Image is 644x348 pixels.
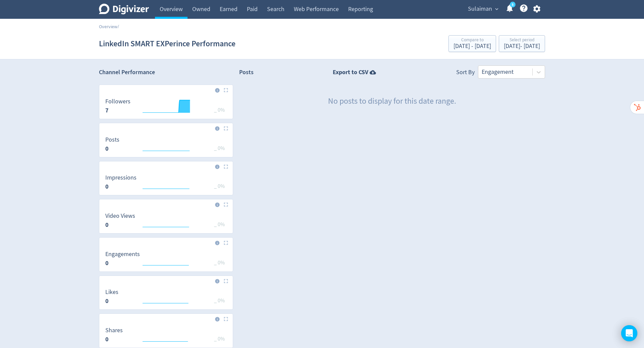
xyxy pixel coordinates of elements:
[105,212,135,220] dt: Video Views
[102,213,230,231] svg: Video Views 0
[117,23,119,30] span: /
[224,317,228,321] img: Placeholder
[105,174,137,182] dt: Impressions
[105,327,123,334] dt: Shares
[214,336,225,342] span: _ 0%
[99,33,235,54] h1: LinkedIn SMART EXPerince Performance
[328,96,456,107] p: No posts to display for this date range.
[224,202,228,207] img: Placeholder
[504,38,540,43] div: Select period
[105,183,109,191] strong: 0
[453,38,491,43] div: Compare to
[453,43,491,49] div: [DATE] - [DATE]
[239,68,254,79] h2: Posts
[102,327,230,345] svg: Shares 0
[224,241,228,245] img: Placeholder
[105,106,109,114] strong: 7
[456,68,475,79] div: Sort By
[102,98,230,116] svg: Followers 7
[105,259,109,267] strong: 0
[333,68,368,77] strong: Export to CSV
[214,145,225,152] span: _ 0%
[102,289,230,307] svg: Likes 0
[224,279,228,283] img: Placeholder
[102,251,230,269] svg: Engagements 0
[510,2,516,7] a: 5
[105,136,119,144] dt: Posts
[105,297,109,305] strong: 0
[99,68,233,77] h2: Channel Performance
[224,126,228,131] img: Placeholder
[105,98,130,105] dt: Followers
[466,4,500,14] button: Sulaiman
[105,221,109,229] strong: 0
[224,164,228,169] img: Placeholder
[99,23,117,30] a: Overview
[224,88,228,92] img: Placeholder
[105,145,109,153] strong: 0
[621,325,637,341] div: Open Intercom Messenger
[468,4,492,14] span: Sulaiman
[102,137,230,154] svg: Posts 0
[105,335,109,343] strong: 0
[102,175,230,192] svg: Impressions 0
[512,2,514,7] text: 5
[504,43,540,49] div: [DATE] - [DATE]
[214,259,225,266] span: _ 0%
[448,35,496,52] button: Compare to[DATE] - [DATE]
[214,107,225,113] span: _ 0%
[214,297,225,304] span: _ 0%
[105,288,118,296] dt: Likes
[214,221,225,228] span: _ 0%
[494,6,500,12] span: expand_more
[499,35,545,52] button: Select period[DATE]- [DATE]
[105,250,140,258] dt: Engagements
[214,183,225,190] span: _ 0%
